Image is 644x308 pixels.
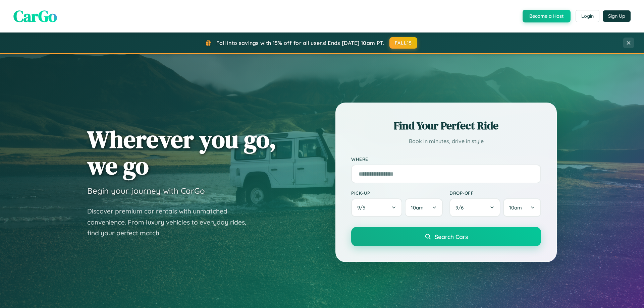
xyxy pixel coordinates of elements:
[87,126,276,179] h1: Wherever you go, we go
[523,10,571,22] button: Become a Host
[351,190,443,196] label: Pick-up
[503,198,541,217] button: 10am
[216,40,384,46] span: Fall into savings with 15% off for all users! Ends [DATE] 10am PT.
[435,233,468,240] span: Search Cars
[603,10,631,22] button: Sign Up
[389,37,418,49] button: FALL15
[351,156,541,162] label: Where
[351,118,541,133] h2: Find Your Perfect Ride
[351,198,402,217] button: 9/5
[87,206,255,239] p: Discover premium car rentals with unmatched convenience. From luxury vehicles to everyday rides, ...
[351,136,541,146] p: Book in minutes, drive in style
[351,227,541,246] button: Search Cars
[405,198,443,217] button: 10am
[449,190,541,196] label: Drop-off
[455,204,467,211] span: 9 / 6
[357,204,369,211] span: 9 / 5
[576,10,599,22] button: Login
[411,204,424,211] span: 10am
[87,186,205,196] h3: Begin your journey with CarGo
[509,204,522,211] span: 10am
[13,5,57,27] span: CarGo
[449,198,500,217] button: 9/6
